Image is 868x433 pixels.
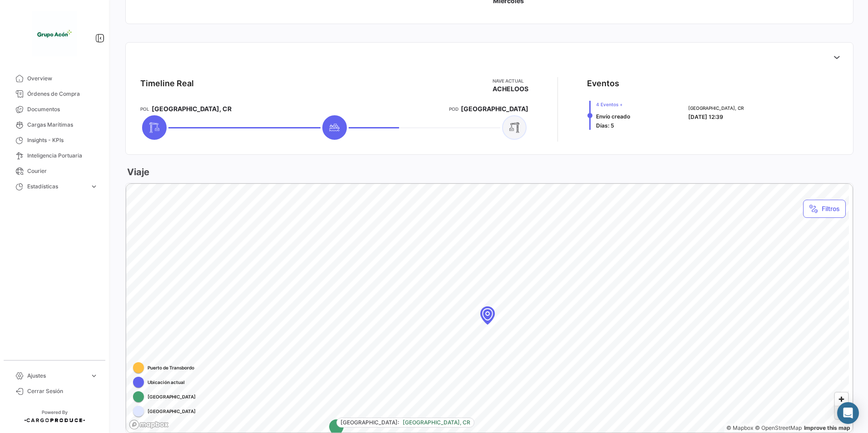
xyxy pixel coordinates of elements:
span: expand_more [90,372,98,380]
span: Cargas Marítimas [27,121,98,129]
div: Eventos [587,77,619,90]
div: Map marker [480,306,495,325]
span: Documentos [27,105,98,113]
span: [GEOGRAPHIC_DATA] [148,393,196,400]
span: Ubicación actual [148,379,185,386]
button: Zoom out [835,406,848,419]
button: Zoom in [835,393,848,406]
span: Inteligencia Portuaria [27,152,98,160]
a: Courier [7,163,102,179]
span: [GEOGRAPHIC_DATA], CR [688,104,744,112]
span: Estadísticas [27,182,86,191]
app-card-info-title: POD [449,105,459,113]
a: Inteligencia Portuaria [7,148,102,163]
a: Overview [7,71,102,86]
span: [GEOGRAPHIC_DATA], CR [152,104,232,113]
a: Map feedback [804,424,850,431]
span: ACHELOOS [493,84,528,93]
app-card-info-title: Nave actual [493,77,528,84]
img: 1f3d66c5-6a2d-4a07-a58d-3a8e9bbc88ff.jpeg [32,11,77,56]
span: expand_more [90,182,98,191]
span: Overview [27,74,98,83]
span: Días: 5 [596,122,614,129]
a: Mapbox logo [129,419,169,430]
div: Timeline Real [140,77,194,90]
span: [GEOGRAPHIC_DATA], CR [403,418,470,427]
span: [GEOGRAPHIC_DATA] [148,408,196,415]
a: Documentos [7,102,102,117]
a: Insights - KPIs [7,133,102,148]
a: OpenStreetMap [755,424,802,431]
span: Envío creado [596,113,630,120]
span: [GEOGRAPHIC_DATA]: [340,418,399,427]
div: Abrir Intercom Messenger [837,402,859,424]
a: Cargas Marítimas [7,117,102,133]
span: [GEOGRAPHIC_DATA] [461,104,528,113]
span: Cerrar Sesión [27,387,98,395]
a: Órdenes de Compra [7,86,102,102]
app-card-info-title: POL [140,105,149,113]
span: Órdenes de Compra [27,90,98,98]
h3: Viaje [125,166,149,178]
span: Insights - KPIs [27,136,98,144]
span: Puerto de Transbordo [148,364,194,371]
span: [DATE] 12:39 [688,113,723,120]
button: Filtros [803,200,846,218]
span: Ajustes [27,372,86,380]
span: Courier [27,167,98,175]
a: Mapbox [726,424,753,431]
span: 4 Eventos + [596,101,630,108]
